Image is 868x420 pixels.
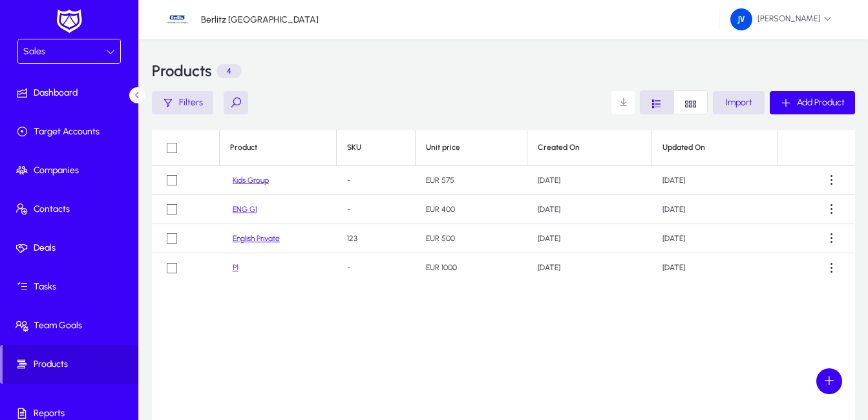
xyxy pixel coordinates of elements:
span: Target Accounts [3,125,141,138]
span: Dashboard [3,87,141,100]
div: SKU [347,143,361,152]
a: P1 [233,263,238,273]
td: [DATE] [652,253,778,282]
a: Contacts [3,190,141,229]
span: Team Goals [3,319,141,332]
button: Filters [152,91,213,114]
td: EUR 575 [416,166,527,195]
span: Add Product [797,97,845,108]
a: ENG G1 [233,205,257,215]
td: [DATE] [527,195,652,224]
div: Unit price [426,143,516,152]
div: Unit price [426,143,460,152]
td: 123 [337,224,415,253]
span: Tasks [3,280,141,293]
mat-button-toggle-group: Font Style [640,90,708,114]
td: [DATE] [527,253,652,282]
div: SKU [347,143,404,152]
span: [PERSON_NAME] [730,8,832,30]
span: Filters [179,97,203,108]
div: Product [230,143,257,152]
a: Team Goals [3,306,141,345]
p: 4 [217,64,242,78]
a: Dashboard [3,74,141,112]
a: Companies [3,151,141,190]
div: Product [230,143,326,152]
div: Created On [538,143,641,152]
td: - [337,253,415,282]
td: [DATE] [652,166,778,195]
span: Import [726,97,752,108]
td: EUR 1000 [416,253,527,282]
span: Deals [3,242,141,255]
td: - [337,166,415,195]
p: Berlitz [GEOGRAPHIC_DATA] [201,14,319,25]
h3: Products [152,63,211,79]
button: Import [713,91,765,114]
td: [DATE] [527,166,652,195]
a: Kids Group [233,176,269,185]
div: Updated On [662,143,705,152]
div: Updated On [662,143,767,152]
td: EUR 500 [416,224,527,253]
img: 162.png [730,8,752,30]
button: Add Product [770,91,855,114]
div: Created On [538,143,580,152]
button: [PERSON_NAME] [720,8,842,31]
span: Sales [23,46,45,57]
span: Companies [3,164,141,177]
a: English Private [233,234,280,244]
td: EUR 400 [416,195,527,224]
td: [DATE] [652,224,778,253]
a: Deals [3,229,141,268]
td: [DATE] [527,224,652,253]
span: Products [3,358,138,371]
td: [DATE] [652,195,778,224]
img: 34.jpg [165,7,189,32]
span: Contacts [3,203,141,216]
td: - [337,195,415,224]
img: white-logo.png [53,8,85,35]
a: Target Accounts [3,112,141,151]
span: Reports [3,407,141,420]
a: Tasks [3,268,141,306]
